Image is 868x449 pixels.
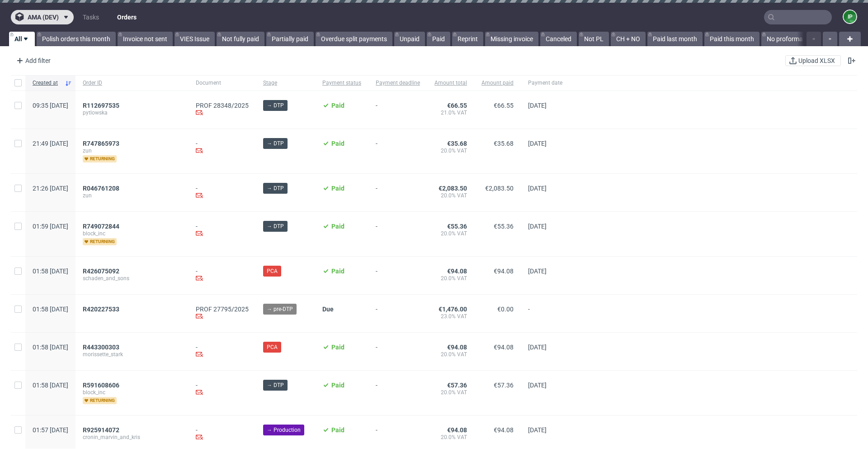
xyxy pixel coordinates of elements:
[485,32,538,46] a: Missing invoice
[434,434,467,441] span: 20.0% VAT
[267,139,284,148] span: → DTP
[33,306,68,313] span: 01:58 [DATE]
[33,102,68,109] span: 09:35 [DATE]
[196,267,249,283] div: -
[528,102,547,109] span: [DATE]
[28,14,59,20] span: ama (dev)
[266,32,314,46] a: Partially paid
[331,267,344,275] span: Paid
[83,109,181,116] span: pytlowska
[528,140,547,147] span: [DATE]
[37,32,116,46] a: Polish orders this month
[331,223,344,230] span: Paid
[497,306,514,313] span: €0.00
[322,79,361,87] span: Payment status
[83,102,119,109] span: R112697535
[761,32,808,46] a: No proforma
[77,10,104,24] a: Tasks
[394,32,425,46] a: Unpaid
[447,223,467,230] span: €55.36
[33,344,68,351] span: 01:58 [DATE]
[331,185,344,192] span: Paid
[196,382,249,397] div: -
[83,238,117,245] span: returning
[83,185,119,192] span: R046761208
[844,10,856,23] figcaption: IP
[83,147,181,154] span: zun
[434,192,467,199] span: 20.0% VAT
[447,140,467,147] span: €35.68
[118,32,173,46] a: Invoice not sent
[267,426,301,434] span: → Production
[528,344,547,351] span: [DATE]
[647,32,703,46] a: Paid last month
[376,79,420,87] span: Payment deadline
[33,79,61,87] span: Created at
[528,185,547,192] span: [DATE]
[112,10,142,24] a: Orders
[196,344,249,359] div: -
[434,230,467,237] span: 20.0% VAT
[83,426,119,434] span: R925914072
[331,382,344,389] span: Paid
[267,381,284,389] span: → DTP
[83,306,119,313] span: R420227533
[434,79,467,87] span: Amount total
[267,184,284,192] span: → DTP
[331,426,344,434] span: Paid
[33,382,68,389] span: 01:58 [DATE]
[447,102,467,109] span: €66.55
[83,185,121,192] a: R046761208
[494,140,514,147] span: €35.68
[376,185,420,201] span: -
[83,344,119,351] span: R443300303
[33,185,68,192] span: 21:26 [DATE]
[494,344,514,351] span: €94.08
[494,267,514,275] span: €94.08
[494,102,514,109] span: €66.55
[434,109,467,116] span: 21.0% VAT
[196,426,249,442] div: -
[331,344,344,351] span: Paid
[579,32,609,46] a: Not PL
[439,185,467,192] span: €2,083.50
[447,267,467,275] span: €94.08
[196,79,249,87] span: Document
[83,192,181,199] span: zun
[434,351,467,358] span: 20.0% VAT
[331,102,344,109] span: Paid
[797,57,837,64] span: Upload XLSX
[528,223,547,230] span: [DATE]
[528,306,562,321] span: -
[785,55,841,66] button: Upload XLSX
[83,155,117,162] span: returning
[83,230,181,237] span: block_inc
[83,223,121,230] a: R749072844
[267,343,278,351] span: PCA
[447,382,467,389] span: €57.36
[33,267,68,275] span: 01:58 [DATE]
[267,305,293,313] span: → pre-DTP
[434,147,467,154] span: 20.0% VAT
[376,426,420,442] span: -
[494,223,514,230] span: €55.36
[83,306,121,313] a: R420227533
[452,32,483,46] a: Reprint
[33,140,68,147] span: 21:49 [DATE]
[83,434,181,441] span: cronin_marvin_and_kris
[13,53,52,68] div: Add filter
[196,223,249,239] div: -
[331,140,344,147] span: Paid
[316,32,392,46] a: Overdue split payments
[528,79,562,87] span: Payment date
[704,32,759,46] a: Paid this month
[83,140,119,147] span: R747865973
[540,32,577,46] a: Canceled
[528,267,547,275] span: [DATE]
[447,426,467,434] span: €94.08
[263,79,308,87] span: Stage
[376,140,420,162] span: -
[439,306,467,313] span: €1,476.00
[376,267,420,283] span: -
[196,185,249,201] div: -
